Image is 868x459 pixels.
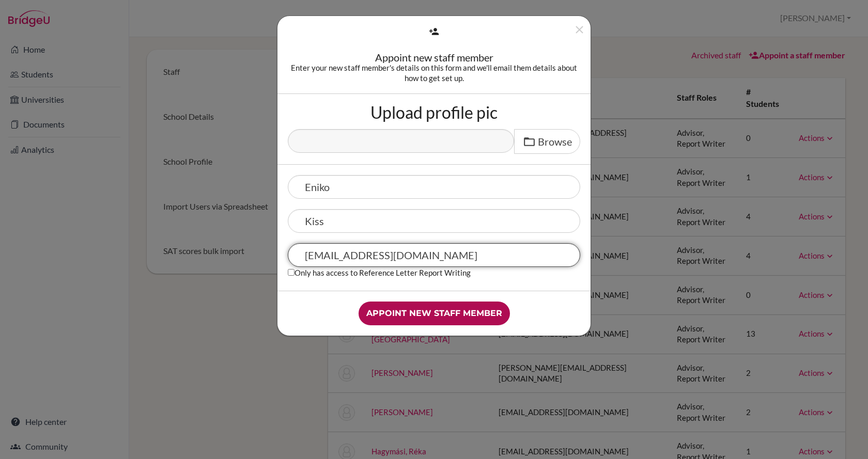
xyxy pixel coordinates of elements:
[288,175,580,199] input: First name
[538,135,572,148] span: Browse
[288,209,580,233] input: Last name
[288,269,295,276] input: Only has access to Reference Letter Report Writing
[370,104,498,121] label: Upload profile pic
[288,267,471,278] label: Only has access to Reference Letter Report Writing
[573,23,586,40] button: Close
[288,243,580,267] input: Email
[288,62,580,83] div: Enter your new staff member's details on this form and we'll email them details about how to get ...
[288,52,580,62] div: Appoint new staff member
[359,302,510,325] input: Appoint new staff member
